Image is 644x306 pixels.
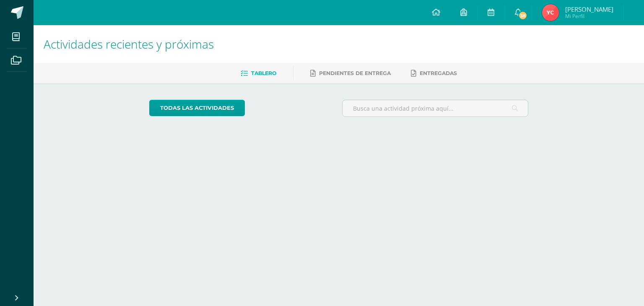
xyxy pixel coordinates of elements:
[411,67,457,80] a: Entregadas
[310,67,391,80] a: Pendientes de entrega
[149,100,245,116] a: todas las Actividades
[44,36,214,52] span: Actividades recientes y próximas
[542,4,559,21] img: 82a2b7d60cafa6fa81a1490f531d58b6.png
[565,13,613,20] span: Mi Perfil
[420,70,457,76] span: Entregadas
[518,11,527,20] span: 38
[343,100,528,117] input: Busca una actividad próxima aquí...
[565,5,613,13] span: [PERSON_NAME]
[251,70,276,76] span: Tablero
[319,70,391,76] span: Pendientes de entrega
[241,67,276,80] a: Tablero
